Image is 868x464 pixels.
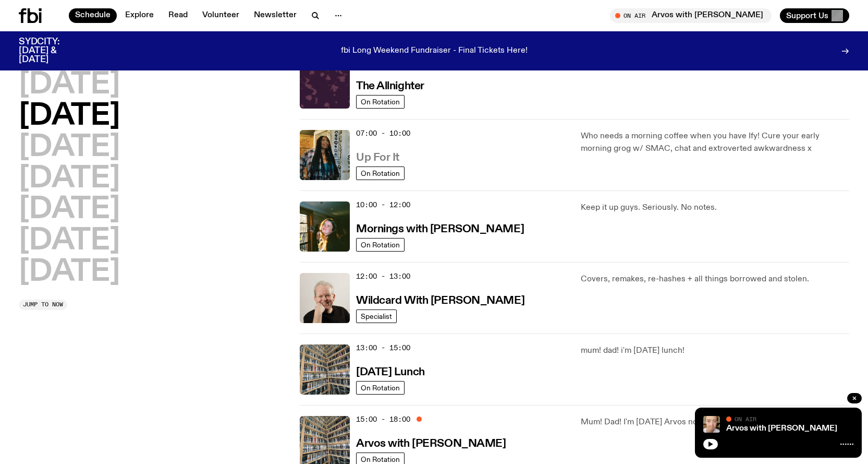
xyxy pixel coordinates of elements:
[356,128,410,138] span: 07:00 - 10:00
[356,200,410,210] span: 10:00 - 12:00
[356,152,399,163] h3: Up For It
[361,313,392,320] span: Specialist
[356,414,410,424] span: 15:00 - 18:00
[361,170,400,177] span: On Rotation
[610,8,772,23] button: On AirArvos with [PERSON_NAME]
[19,70,120,100] button: [DATE]
[356,271,410,281] span: 12:00 - 13:00
[300,273,350,323] img: Stuart is smiling charmingly, wearing a black t-shirt against a stark white background.
[356,81,424,92] h3: The Allnighter
[19,38,85,64] h3: SYDCITY: [DATE] & [DATE]
[300,130,350,180] img: Ify - a Brown Skin girl with black braided twists, looking up to the side with her tongue stickin...
[361,384,400,392] span: On Rotation
[356,365,425,378] a: [DATE] Lunch
[300,201,350,252] img: Freya smiles coyly as she poses for the image.
[361,98,400,106] span: On Rotation
[356,381,405,395] a: On Rotation
[356,224,524,235] h3: Mornings with [PERSON_NAME]
[162,8,194,23] a: Read
[735,415,756,422] span: On Air
[356,310,397,323] a: Specialist
[356,238,405,252] a: On Rotation
[23,302,63,307] span: Jump to now
[581,130,849,155] p: Who needs a morning coffee when you have Ify! Cure your early morning grog w/ SMAC, chat and extr...
[19,133,120,162] button: [DATE]
[356,367,425,378] h3: [DATE] Lunch
[19,258,120,287] button: [DATE]
[19,164,120,194] button: [DATE]
[19,227,120,256] button: [DATE]
[581,201,849,214] p: Keep it up guys. Seriously. No notes.
[581,273,849,285] p: Covers, remakes, re-hashes + all things borrowed and stolen.
[356,436,506,449] a: Arvos with [PERSON_NAME]
[361,241,400,249] span: On Rotation
[69,8,117,23] a: Schedule
[196,8,246,23] a: Volunteer
[341,46,528,56] p: fbi Long Weekend Fundraiser - Final Tickets Here!
[356,222,524,235] a: Mornings with [PERSON_NAME]
[19,102,120,131] button: [DATE]
[356,150,399,163] a: Up For It
[248,8,303,23] a: Newsletter
[356,438,506,449] h3: Arvos with [PERSON_NAME]
[581,416,849,429] p: Mum! Dad! I'm [DATE] Arvos now!
[356,343,410,353] span: 13:00 - 15:00
[786,11,828,20] span: Support Us
[356,295,524,306] h3: Wildcard With [PERSON_NAME]
[780,8,849,23] button: Support Us
[19,300,67,310] button: Jump to now
[356,293,524,306] a: Wildcard With [PERSON_NAME]
[581,344,849,357] p: mum! dad! i'm [DATE] lunch!
[19,195,120,224] button: [DATE]
[356,95,405,109] a: On Rotation
[361,456,400,463] span: On Rotation
[726,424,837,433] a: Arvos with [PERSON_NAME]
[300,344,350,395] img: A corner shot of the fbi music library
[356,79,424,92] a: The Allnighter
[356,166,405,180] a: On Rotation
[119,8,160,23] a: Explore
